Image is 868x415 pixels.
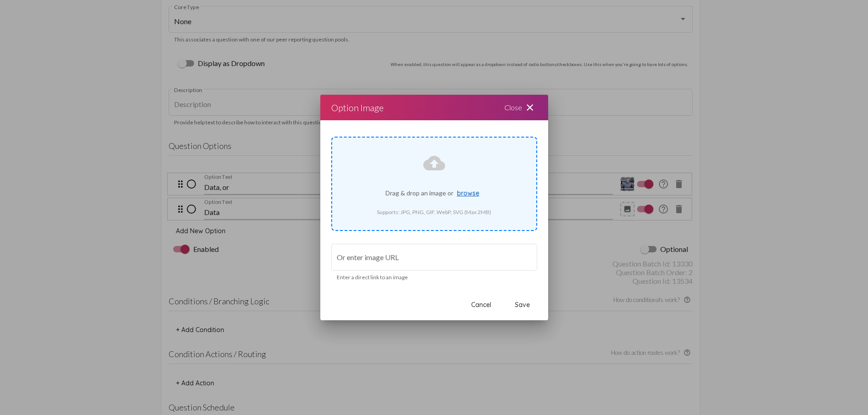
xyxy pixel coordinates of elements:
p: Drag & drop an image or [343,185,525,201]
button: Save [508,297,537,313]
div: Close [493,95,548,120]
span: Cancel [471,301,491,309]
button: Cancel [464,297,498,313]
mat-icon: cloud_upload [423,152,445,174]
span: Save [515,301,530,309]
span: browse [457,189,479,197]
small: Supports: JPG, PNG, GIF, WebP, SVG (Max 2MB) [377,209,491,215]
button: browse [453,185,483,201]
div: Option Image [331,100,384,115]
mat-hint: Enter a direct link to an image [337,274,408,281]
mat-icon: close [524,102,535,113]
